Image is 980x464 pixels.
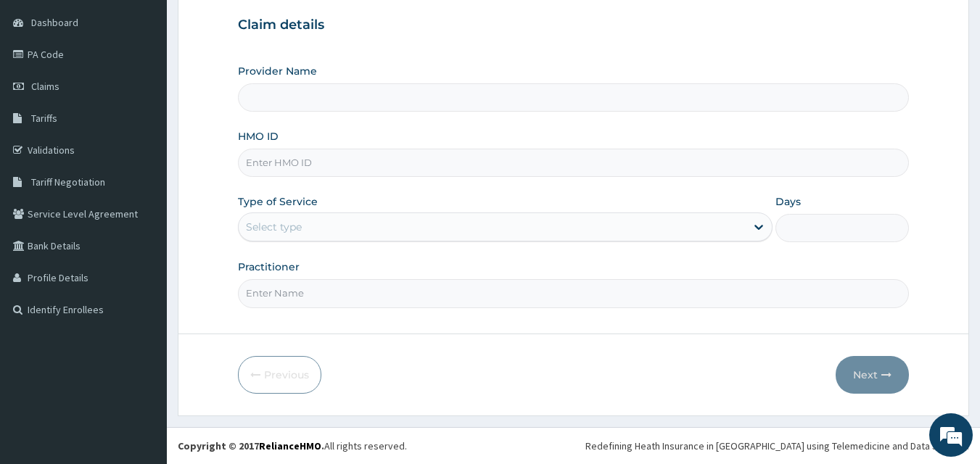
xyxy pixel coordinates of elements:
span: Tariffs [31,112,57,125]
span: Claims [31,80,59,93]
span: Dashboard [31,16,78,29]
label: Type of Service [238,194,318,209]
label: Provider Name [238,64,317,78]
button: Previous [238,356,321,394]
label: Days [775,194,801,209]
strong: Copyright © 2017 . [178,439,324,452]
h3: Claim details [238,17,910,33]
input: Enter Name [238,279,910,307]
div: Select type [246,220,302,234]
span: Tariff Negotiation [31,175,105,188]
label: HMO ID [238,129,279,144]
div: Redefining Heath Insurance in [GEOGRAPHIC_DATA] using Telemedicine and Data Science! [585,439,969,453]
button: Next [836,356,909,394]
footer: All rights reserved. [167,427,980,464]
a: RelianceHMO [259,439,321,452]
label: Practitioner [238,260,300,274]
input: Enter HMO ID [238,149,910,177]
